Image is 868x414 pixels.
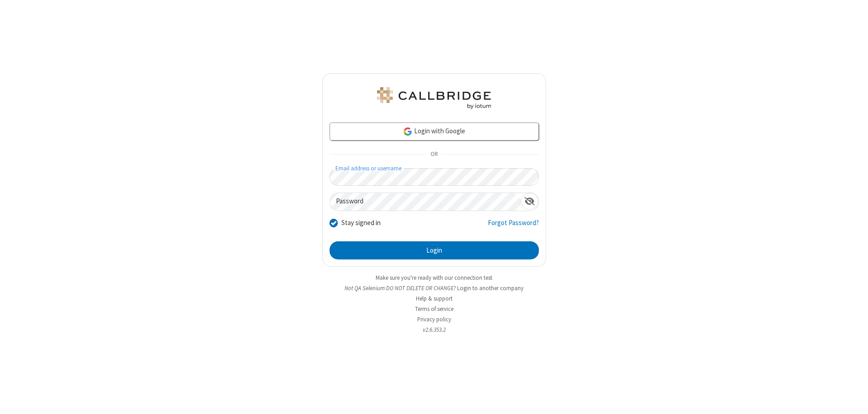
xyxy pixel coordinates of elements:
li: Not QA Selenium DO NOT DELETE OR CHANGE? [322,284,546,292]
li: v2.6.353.2 [322,325,546,334]
input: Email address or username [330,168,539,186]
iframe: Chat [845,390,861,408]
div: Show password [521,193,538,210]
a: Login with Google [330,122,539,141]
a: Privacy policy [417,315,451,323]
button: Login [330,241,539,259]
a: Terms of service [415,305,453,313]
a: Make sure you're ready with our connection test [376,274,492,282]
input: Password [330,193,521,211]
img: google-icon.png [403,127,413,136]
label: Stay signed in [341,218,381,228]
a: Help & support [416,295,453,302]
button: Login to another company [457,284,524,292]
a: Forgot Password? [488,218,539,235]
img: QA Selenium DO NOT DELETE OR CHANGE [375,87,493,109]
span: OR [427,148,441,161]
